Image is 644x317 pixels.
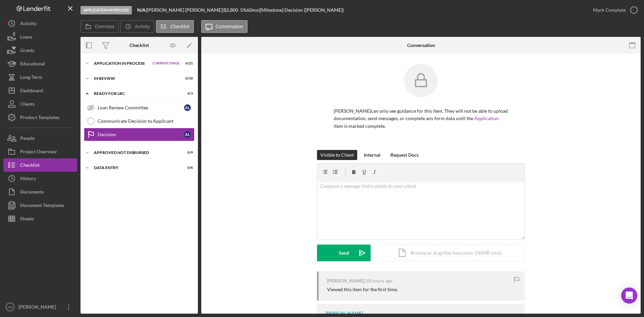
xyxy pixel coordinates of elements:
[20,17,37,32] div: Activity
[593,3,626,17] div: Mark Complete
[3,145,77,158] button: Project Overview
[361,150,384,160] button: Internal
[216,24,244,29] label: Conversation
[327,278,365,283] div: [PERSON_NAME]
[98,132,184,137] div: Decision
[474,115,499,121] a: Application
[135,24,150,29] label: Activity
[80,20,119,33] button: Overview
[20,131,35,147] div: People
[94,76,176,81] div: In Review
[3,17,77,30] button: Activity
[181,61,193,65] div: 0 / 21
[120,20,154,33] button: Activity
[3,172,77,185] button: History
[20,172,36,187] div: History
[129,43,149,48] div: Checklist
[621,287,637,304] div: Open Intercom Messenger
[20,57,45,72] div: Educational
[224,7,238,13] span: $2,800
[20,44,34,59] div: Grants
[84,101,195,114] a: Loan Review CommitteeAL
[320,150,354,160] div: Visible to Client
[20,158,40,173] div: Checklist
[364,150,380,160] div: Internal
[20,145,57,160] div: Project Overview
[94,61,149,65] div: Application In Process
[98,118,194,124] div: Communicate Decision to Applicant
[3,57,77,70] button: Educational
[80,6,132,14] div: Application In Process
[98,105,184,110] div: Loan Review Committee
[390,150,419,160] div: Request Docs
[20,185,44,200] div: Documents
[94,166,176,170] div: Data Entry
[184,104,191,111] div: A L
[325,311,363,316] div: [PERSON_NAME]
[3,70,77,84] a: Long-Term
[3,30,77,44] button: Loans
[334,107,508,130] p: [PERSON_NAME] can only see guidance for this item. They will not be able to upload documentation,...
[586,3,641,17] button: Mark Complete
[170,24,190,29] label: Checklist
[8,305,12,309] text: HZ
[3,84,77,97] button: Dashboard
[17,300,60,315] div: [PERSON_NAME]
[3,131,77,145] button: People
[20,84,43,99] div: Dashboard
[181,151,193,155] div: 0 / 9
[201,20,248,33] button: Conversation
[247,7,259,13] div: 60 mo
[156,20,194,33] button: Checklist
[20,212,34,227] div: Sheets
[153,61,179,65] span: Current Stage
[84,128,195,141] a: DecisionAL
[317,150,357,160] button: Visible to Client
[3,97,77,111] button: Clients
[20,97,35,112] div: Clients
[3,212,77,225] button: Sheets
[3,199,77,212] button: Document Templates
[95,24,114,29] label: Overview
[184,131,191,138] div: A L
[3,111,77,124] button: Product Templates
[137,7,146,13] b: N/A
[20,199,64,214] div: Document Templates
[84,114,195,128] a: Communicate Decision to Applicant
[3,300,77,314] button: HZ[PERSON_NAME]
[94,92,176,96] div: Ready for LRC
[366,278,392,283] time: 2025-09-11 22:13
[181,166,193,170] div: 0 / 6
[20,70,42,86] div: Long-Term
[3,185,77,199] button: Documents
[3,158,77,172] button: Checklist
[240,7,247,13] div: 5 %
[20,30,32,45] div: Loans
[259,7,344,13] div: | [Milestone] Decision ([PERSON_NAME])
[339,245,349,261] div: Send
[407,43,435,48] div: Conversation
[181,92,193,96] div: 0 / 3
[327,287,398,292] div: Viewed this item for the first time.
[20,111,59,126] div: Product Templates
[94,151,176,155] div: Approved Not Disbursed
[147,7,224,13] div: [PERSON_NAME] [PERSON_NAME] |
[3,44,77,57] button: Grants
[317,245,371,261] button: Send
[181,76,193,81] div: 0 / 10
[387,150,422,160] button: Request Docs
